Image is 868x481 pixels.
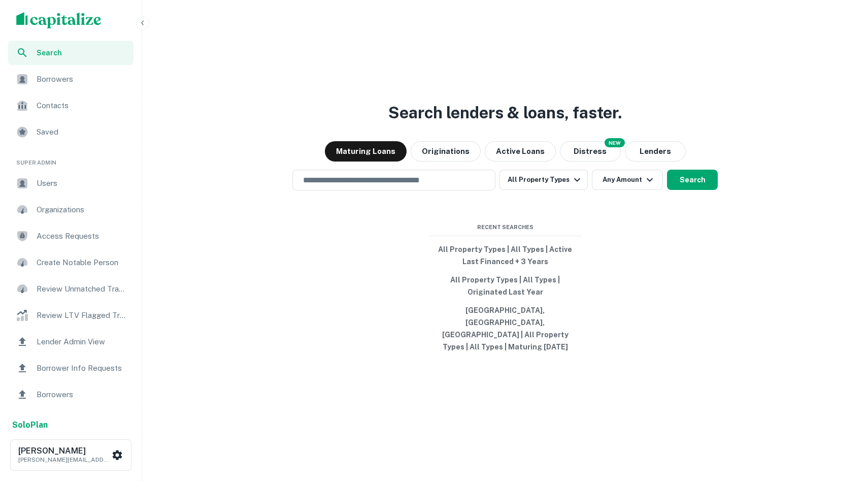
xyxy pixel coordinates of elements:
span: Saved [37,126,127,138]
span: Borrower Info Requests [37,362,127,374]
a: Borrower Info Requests [8,356,133,380]
a: SoloPlan [12,419,48,431]
a: Saved [8,120,133,144]
img: capitalize-logo.png [16,12,102,28]
a: Lender Admin View [8,330,133,354]
strong: Solo Plan [12,420,48,430]
button: Search distressed loans with lien and other non-mortgage details. [560,141,621,162]
a: Review LTV Flagged Transactions [8,303,133,328]
a: Borrowers [8,382,133,407]
span: Review Unmatched Transactions [37,283,127,295]
span: Organizations [37,204,127,216]
a: Create Notable Person [8,250,133,275]
li: Super Admin [8,146,133,171]
button: Lenders [625,141,686,162]
button: All Property Types | All Types | Active Last Financed + 3 Years [429,240,581,271]
a: Contacts [8,93,133,118]
span: Recent Searches [429,223,581,232]
span: Borrowers [37,389,127,401]
button: Search [667,170,718,190]
a: Review Unmatched Transactions [8,277,133,301]
a: Email Testing [8,409,133,433]
span: Users [37,177,127,189]
button: All Property Types | All Types | Originated Last Year [429,271,581,301]
button: [PERSON_NAME][PERSON_NAME][EMAIL_ADDRESS][PERSON_NAME][DOMAIN_NAME] [10,439,131,471]
span: Review LTV Flagged Transactions [37,309,127,322]
button: Maturing Loans [325,141,407,162]
a: Search [8,41,133,65]
h3: Search lenders & loans, faster. [388,101,622,125]
span: Contacts [37,100,127,112]
span: Lender Admin View [37,336,127,348]
a: Borrowers [8,67,133,91]
span: Borrowers [37,73,127,85]
a: Access Requests [8,224,133,248]
button: Any Amount [592,170,663,190]
button: Originations [411,141,481,162]
span: Access Requests [37,230,127,242]
button: Active Loans [485,141,556,162]
span: Search [37,47,127,58]
button: [GEOGRAPHIC_DATA], [GEOGRAPHIC_DATA], [GEOGRAPHIC_DATA] | All Property Types | All Types | Maturi... [429,301,581,356]
span: Create Notable Person [37,256,127,269]
a: Organizations [8,198,133,222]
div: NEW [605,138,625,147]
p: [PERSON_NAME][EMAIL_ADDRESS][PERSON_NAME][DOMAIN_NAME] [18,455,110,464]
iframe: Chat Widget [817,400,868,448]
h6: [PERSON_NAME] [18,447,110,455]
a: Users [8,171,133,196]
button: All Property Types [499,170,588,190]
